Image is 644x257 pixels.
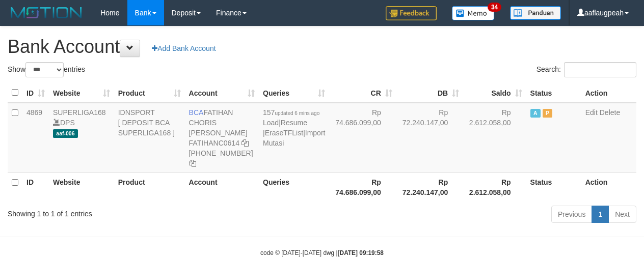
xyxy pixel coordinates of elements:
[263,129,325,147] a: Import Mutasi
[329,83,396,103] th: CR: activate to sort column ascending
[25,62,64,77] select: Showentries
[536,62,636,77] label: Search:
[463,83,526,103] th: Saldo: activate to sort column ascending
[275,110,319,116] span: updated 6 mins ago
[338,249,384,256] strong: [DATE] 09:19:58
[600,108,620,117] a: Delete
[526,173,581,202] th: Status
[8,205,261,219] div: Showing 1 to 1 of 1 entries
[8,5,85,20] img: MOTION_logo.png
[510,6,561,20] img: panduan.png
[526,83,581,103] th: Status
[114,103,185,173] td: IDNSPORT [ DEPOSIT BCA SUPERLIGA168 ]
[265,129,303,137] a: EraseTFList
[551,206,592,223] a: Previous
[329,173,396,202] th: Rp 74.686.099,00
[452,6,495,20] img: Button%20Memo.svg
[185,83,259,103] th: Account: activate to sort column ascending
[463,173,526,202] th: Rp 2.612.058,00
[114,83,185,103] th: Product: activate to sort column ascending
[189,159,196,167] a: Copy 4062281727 to clipboard
[49,103,114,173] td: DPS
[259,83,329,103] th: Queries: activate to sort column ascending
[488,3,501,12] span: 34
[396,103,463,173] td: Rp 72.240.147,00
[185,173,259,202] th: Account
[585,108,598,117] a: Edit
[53,108,106,117] a: SUPERLIGA168
[53,129,78,138] span: aaf-006
[530,109,541,118] span: Active
[49,83,114,103] th: Website: activate to sort column ascending
[396,173,463,202] th: Rp 72.240.147,00
[185,103,259,173] td: FATIHAN CHORIS [PERSON_NAME] [PHONE_NUMBER]
[543,109,553,118] span: Paused
[49,173,114,202] th: Website
[581,173,636,202] th: Action
[564,62,636,77] input: Search:
[463,103,526,173] td: Rp 2.612.058,00
[145,40,222,57] a: Add Bank Account
[281,119,307,127] a: Resume
[22,83,49,103] th: ID: activate to sort column ascending
[386,6,437,20] img: Feedback.jpg
[260,249,384,256] small: code © [DATE]-[DATE] dwg |
[329,103,396,173] td: Rp 74.686.099,00
[22,103,49,173] td: 4869
[114,173,185,202] th: Product
[189,108,204,117] span: BCA
[242,139,249,147] a: Copy FATIHANC0614 to clipboard
[189,139,239,147] a: FATIHANC0614
[396,83,463,103] th: DB: activate to sort column ascending
[8,37,636,57] h1: Bank Account
[263,108,325,147] span: | | |
[263,108,319,117] span: 157
[263,119,279,127] a: Load
[608,206,636,223] a: Next
[8,62,85,77] label: Show entries
[592,206,609,223] a: 1
[259,173,329,202] th: Queries
[22,173,49,202] th: ID
[581,83,636,103] th: Action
